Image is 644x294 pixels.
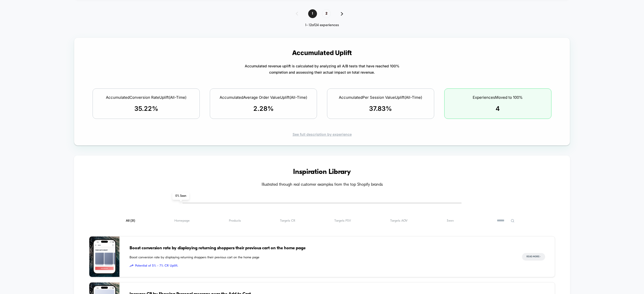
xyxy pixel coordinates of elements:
[496,105,500,112] span: 4
[174,219,190,223] span: Homepage
[447,219,454,223] span: Seen
[291,23,353,27] div: 1 - 12 of 24 experiences
[89,182,555,187] h4: Illustrated through real customer examples from the top Shopify brands
[292,49,352,57] p: Accumulated Uplift
[126,219,135,223] span: All
[130,219,135,222] span: ( 31 )
[106,95,186,100] span: Accumulated Conversion Rate Uplift (All-Time)
[390,219,408,223] span: Targets AOV
[220,95,307,100] span: Accumulated Average Order Value Uplift (All-Time)
[134,105,158,112] span: 35.22 %
[245,63,399,75] p: Accumulated revenue uplift is calculated by analyzing all A/B tests that have reached 100% comple...
[83,132,561,136] div: See full description by experience
[229,219,241,223] span: Products
[322,9,331,18] span: 2
[130,255,512,260] span: Boost conversion rate by displaying returning shoppers their previous cart on the home page
[369,105,392,112] span: 37.83 %
[130,263,512,268] span: Potential of 5% - 7% CR Uplift.
[339,95,422,100] span: Accumulated Per Session Value Uplift (All-Time)
[308,9,317,18] span: 1
[473,95,523,100] span: Experiences Moved to 100%
[89,236,119,277] img: Boost conversion rate by displaying returning shoppers their previous cart on the home page
[334,219,351,223] span: Targets PSV
[280,219,295,223] span: Targets CR
[172,192,189,200] span: 0 % Seen
[341,12,343,16] img: pagination forward
[253,105,274,112] span: 2.28 %
[130,245,512,252] span: Boost conversion rate by displaying returning shoppers their previous cart on the home page
[522,253,545,261] button: Read More>
[89,168,555,176] h3: Inspiration Library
